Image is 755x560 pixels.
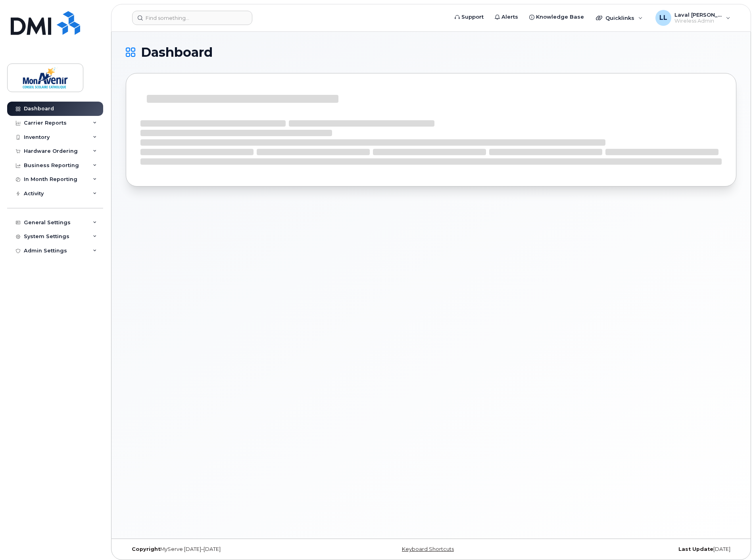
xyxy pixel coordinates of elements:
a: Keyboard Shortcuts [402,546,454,552]
strong: Copyright [132,546,160,552]
div: MyServe [DATE]–[DATE] [126,546,329,552]
div: [DATE] [533,546,736,552]
strong: Last Update [678,546,713,552]
span: Dashboard [141,46,213,58]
